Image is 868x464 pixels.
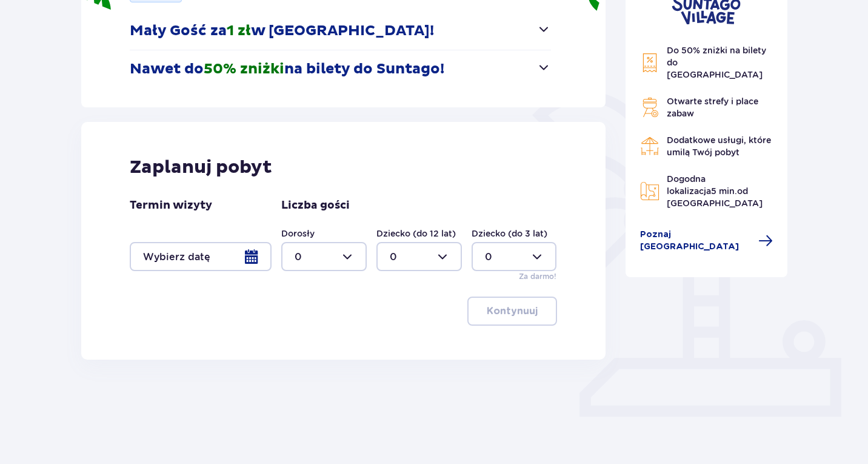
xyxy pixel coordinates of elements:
span: Dodatkowe usługi, które umilą Twój pobyt [667,135,771,157]
button: Kontynuuj [467,297,557,326]
span: Do 50% zniżki na bilety do [GEOGRAPHIC_DATA] [667,45,766,79]
img: Restaurant Icon [640,136,659,156]
p: Liczba gości [281,198,350,213]
p: Zaplanuj pobyt [130,156,272,179]
span: 5 min. [711,186,737,196]
p: Za darmo! [519,271,556,282]
p: Kontynuuj [487,304,538,318]
span: 1 zł [227,22,251,40]
p: Termin wizyty [130,198,212,213]
span: 50% zniżki [204,60,284,78]
img: Grill Icon [640,98,659,117]
img: Map Icon [640,181,659,201]
p: Nawet do na bilety do Suntago! [130,60,444,78]
button: Mały Gość za1 złw [GEOGRAPHIC_DATA]! [130,12,551,50]
label: Dziecko (do 12 lat) [376,227,456,240]
label: Dorosły [281,227,315,240]
a: Poznaj [GEOGRAPHIC_DATA] [640,229,773,253]
p: Mały Gość za w [GEOGRAPHIC_DATA]! [130,22,434,40]
span: Otwarte strefy i place zabaw [667,96,758,118]
label: Dziecko (do 3 lat) [472,227,547,240]
span: Dogodna lokalizacja od [GEOGRAPHIC_DATA] [667,174,763,208]
button: Nawet do50% zniżkina bilety do Suntago! [130,50,551,88]
span: Poznaj [GEOGRAPHIC_DATA] [640,229,752,253]
img: Discount Icon [640,53,659,73]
